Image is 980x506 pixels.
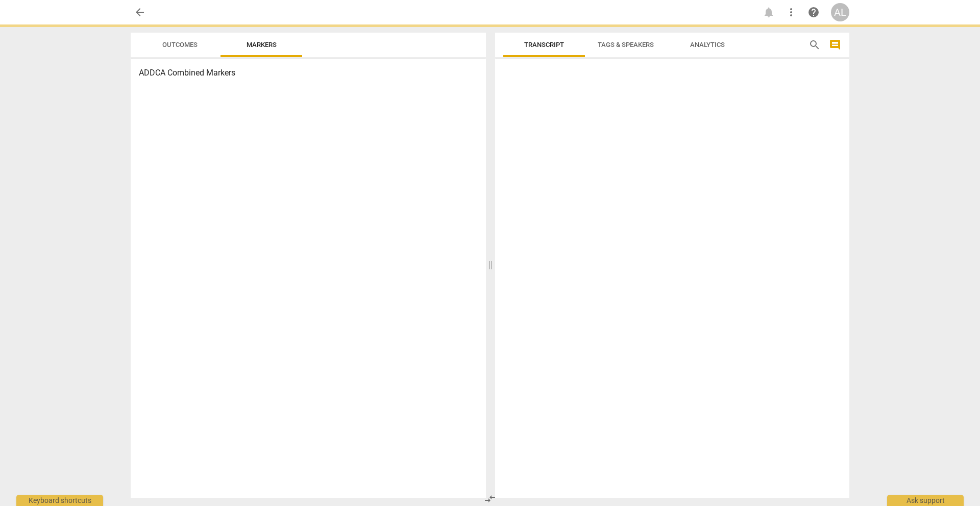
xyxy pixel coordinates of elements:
span: comment [829,39,841,51]
span: Markers [247,41,277,48]
span: search [808,39,821,51]
div: Keyboard shortcuts [16,495,103,506]
h3: ADDCA Combined Markers [139,67,478,79]
a: Help [804,3,823,21]
span: Transcript [524,41,564,48]
span: compare_arrows [484,493,496,505]
button: Search [806,37,823,53]
button: Show/Hide comments [827,37,843,53]
span: more_vert [785,6,797,18]
button: AL [831,3,849,21]
span: Analytics [690,41,725,48]
div: Ask support [887,495,964,506]
span: help [807,6,820,18]
span: arrow_back [134,6,146,18]
span: Tags & Speakers [598,41,654,48]
span: Outcomes [162,41,198,48]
